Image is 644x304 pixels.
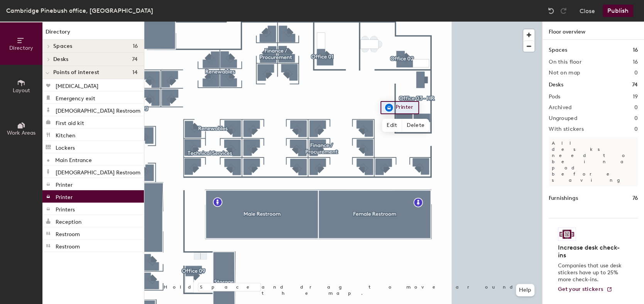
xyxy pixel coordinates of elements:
[53,43,73,49] span: Spaces
[549,126,584,132] h2: With stickers
[56,229,80,238] p: Restroom
[382,119,402,132] span: Edit
[56,118,84,127] p: First aid kit
[56,204,75,213] p: Printers
[549,46,567,54] h1: Spaces
[558,286,603,292] span: Get your stickers
[633,46,638,54] h1: 16
[56,142,75,151] p: Lockers
[549,59,581,65] h2: On this floor
[580,5,595,17] button: Close
[132,69,138,76] span: 14
[132,56,138,62] span: 74
[55,155,92,164] p: Main Entrance
[549,137,638,186] p: All desks need to be in a pod before saving
[558,228,576,241] img: Sticker logo
[549,115,577,122] h2: Ungrouped
[632,81,638,89] h1: 74
[558,286,612,293] a: Get your stickers
[549,81,563,89] h1: Desks
[549,70,580,76] h2: Not on map
[53,56,68,62] span: Desks
[9,45,33,51] span: Directory
[603,5,633,17] button: Publish
[56,105,140,114] p: [DEMOGRAPHIC_DATA] Restroom
[53,69,99,76] span: Points of interest
[56,216,81,225] p: Reception
[632,59,638,65] h2: 16
[549,105,571,111] h2: Archived
[549,94,560,100] h2: Pods
[559,7,567,15] img: Redo
[634,105,638,111] h2: 0
[558,262,624,283] p: Companies that use desk stickers have up to 25% more check-ins.
[56,130,75,139] p: Kitchen
[516,284,534,296] button: Help
[558,244,624,259] h4: Increase desk check-ins
[42,28,144,40] h1: Directory
[132,43,138,49] span: 16
[56,93,95,102] p: Emergency exit
[402,119,429,132] span: Delete
[632,94,638,100] h2: 19
[6,6,153,15] div: Cambridge Pinebush office, [GEOGRAPHIC_DATA]
[7,130,35,136] span: Work Areas
[13,87,30,94] span: Layout
[547,7,555,15] img: Undo
[634,126,638,132] h2: 0
[56,179,73,188] p: Printer
[56,81,98,90] p: [MEDICAL_DATA]
[549,194,578,203] h1: Furnishings
[56,192,73,201] p: Printer
[632,194,638,203] h1: 76
[56,167,140,176] p: [DEMOGRAPHIC_DATA] Restroom
[634,70,638,76] h2: 0
[634,115,638,122] h2: 0
[543,22,644,40] h1: Floor overview
[56,241,80,250] p: Restroom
